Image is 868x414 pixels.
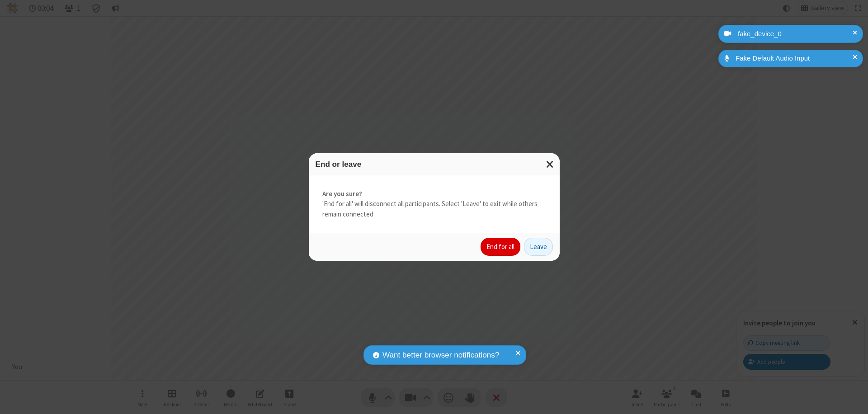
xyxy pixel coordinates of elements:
[481,238,520,256] button: End for all
[735,29,856,39] div: fake_device_0
[541,153,560,175] button: Close modal
[524,238,553,256] button: Leave
[732,53,856,64] div: Fake Default Audio Input
[322,189,546,199] strong: Are you sure?
[316,160,553,169] h3: End or leave
[309,175,560,233] div: 'End for all' will disconnect all participants. Select 'Leave' to exit while others remain connec...
[382,349,499,361] span: Want better browser notifications?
